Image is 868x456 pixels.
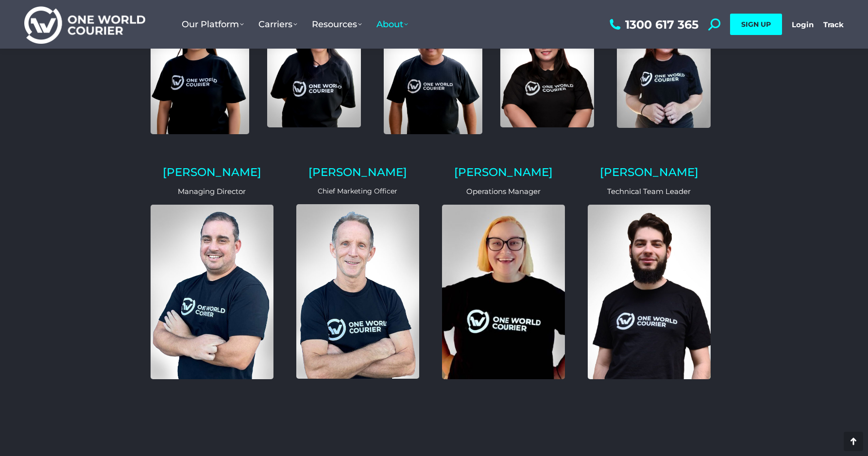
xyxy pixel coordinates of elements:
[741,20,771,29] span: SIGN UP
[182,19,244,30] span: Our Platform
[305,9,369,39] a: Resources
[369,9,415,39] a: About
[251,9,305,39] a: Carriers
[151,188,273,195] p: Managing Director
[442,188,565,195] p: Operations Manager
[588,167,711,178] h2: [PERSON_NAME]
[823,20,844,29] a: Track
[312,19,362,30] span: Resources
[588,188,711,195] p: Technical Team Leader
[258,19,297,30] span: Carriers
[792,20,814,29] a: Login
[376,19,408,30] span: About
[24,5,145,44] img: One World Courier
[730,14,782,35] a: SIGN UP
[296,188,419,194] p: Chief Marketing Officer
[442,205,565,379] img: bobbie-lee-one-world-courier-opearations-manager
[296,167,419,178] h2: [PERSON_NAME]
[151,167,273,178] h2: [PERSON_NAME]
[174,9,251,39] a: Our Platform
[296,204,419,379] img: John Miles Chief Marketing Officer One World Courier
[442,167,565,178] h2: [PERSON_NAME]
[607,18,698,31] a: 1300 617 365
